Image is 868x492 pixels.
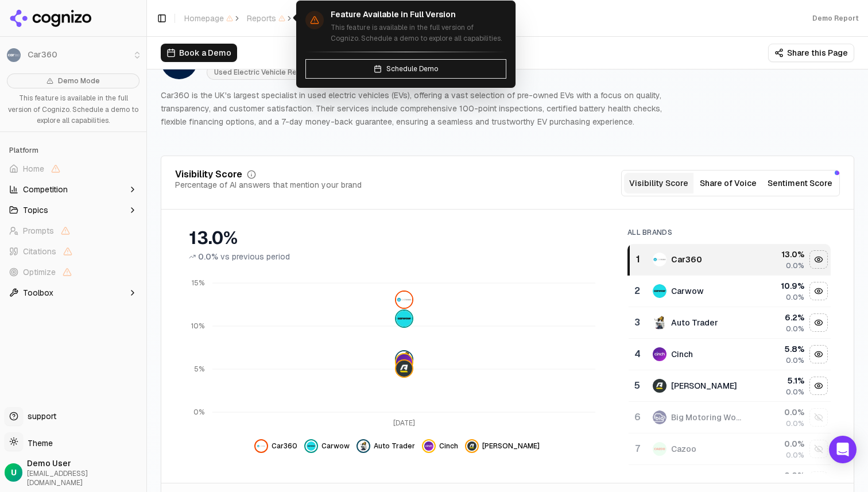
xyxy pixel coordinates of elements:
img: auto trader [396,351,412,367]
button: Hide auto trader data [809,313,828,332]
tspan: 5% [194,365,204,374]
span: Topics [23,204,48,216]
img: carwow [653,284,666,298]
tspan: 15% [192,279,204,288]
span: 0.0% [786,419,804,428]
button: Topics [5,201,142,219]
span: Toolbox [23,287,53,299]
button: Hide auto trader data [356,439,415,453]
div: Open Intercom Messenger [829,436,857,463]
img: cinch [396,354,412,370]
button: Hide arnold clark data [809,377,828,395]
div: 13.0 % [753,249,804,260]
tr: 4cinchCinch5.8%0.0%Hide cinch data [629,339,831,370]
button: Show big motoring world data [809,408,828,427]
p: Car360 is the UK's largest specialist in used electric vehicles (EVs), offering a vast selection ... [161,89,675,128]
button: Hide car360 data [254,439,297,453]
img: auto trader [653,316,666,330]
span: Auto Trader [374,441,415,451]
tr: 7cazooCazoo0.0%0.0%Show cazoo data [629,433,831,465]
div: 0.0 % [753,406,804,418]
div: 13.0% [189,228,604,249]
img: carwow [307,441,316,451]
button: Toolbox [5,284,142,302]
div: 5 [633,379,641,393]
span: 0.0% [786,293,804,302]
button: Book a Demo [161,44,237,62]
div: 6 [633,410,641,424]
span: Reports [247,13,285,24]
div: Car360 [671,254,702,265]
div: Auto Trader [671,317,718,328]
div: Demo Report [812,14,859,23]
tr: 5arnold clark[PERSON_NAME]5.1%0.0%Hide arnold clark data [629,370,831,402]
img: cinch [653,347,666,361]
span: 0.0% [198,251,218,262]
button: Hide arnold clark data [465,439,540,453]
span: Schedule Demo [386,64,438,73]
span: [EMAIL_ADDRESS][DOMAIN_NAME] [27,469,142,487]
span: Used Electric Vehicle Retailer [207,65,322,80]
span: Prompts [23,225,54,237]
span: Demo Mode [58,76,100,86]
span: 0.0% [786,324,804,334]
div: 5.8 % [753,343,804,355]
img: arnold clark [396,361,412,377]
span: Theme [23,438,53,448]
div: 0.0 % [753,470,804,481]
div: 3 [633,316,641,330]
img: arnold clark [653,379,666,393]
div: Platform [5,141,142,160]
img: car360 [653,253,666,266]
button: Hide cinch data [422,439,458,453]
img: arnold clark [467,441,476,451]
div: 10.9 % [753,280,804,292]
div: Cazoo [671,443,696,455]
span: Home [23,163,44,175]
img: car360 [396,292,412,308]
span: Car360 [272,441,297,451]
button: Hide carwow data [809,282,828,300]
p: This feature is available in the full version of Cognizo. Schedule a demo to explore all capabili... [7,93,139,127]
button: Hide cinch data [809,345,828,363]
div: 5.1 % [753,375,804,386]
div: 4 [633,347,641,361]
button: Hide car360 data [809,250,828,269]
img: big motoring world [653,410,666,424]
button: Schedule Demo [305,59,506,79]
button: Competition [5,180,142,199]
button: Visibility Score [624,173,693,193]
span: 0.0% [786,356,804,365]
div: 0.0 % [753,438,804,450]
img: carwow [396,311,412,327]
div: Visibility Score [175,170,242,179]
div: 6.2 % [753,312,804,323]
div: 1 [634,253,641,266]
button: Sentiment Score [763,173,837,193]
button: Show cazoo data [809,440,828,458]
img: cinch [424,441,433,451]
tr: 3auto traderAuto Trader6.2%0.0%Hide auto trader data [629,307,831,339]
div: 7 [633,442,641,456]
div: Carwow [671,285,704,297]
button: Share this Page [768,44,854,62]
tr: 1car360Car36013.0%0.0%Hide car360 data [629,244,831,276]
div: [PERSON_NAME] [671,380,737,392]
p: This feature is available in the full version of Cognizo. Schedule a demo to explore all capabili... [331,22,506,45]
img: auto trader [359,441,368,451]
tr: 6big motoring worldBig Motoring World0.0%0.0%Show big motoring world data [629,402,831,433]
span: Optimize [23,266,56,278]
span: Citations [23,246,56,257]
span: vs previous period [220,251,290,262]
span: support [23,410,56,422]
span: [PERSON_NAME] [482,441,540,451]
span: 0.0% [786,388,804,397]
div: Big Motoring World [671,412,743,423]
span: Competition [23,184,68,195]
button: Hide carwow data [304,439,350,453]
nav: breadcrumb [184,13,379,24]
div: All Brands [627,228,831,237]
button: Share of Voice [693,173,763,193]
div: 2 [633,284,641,298]
span: U [11,467,17,478]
